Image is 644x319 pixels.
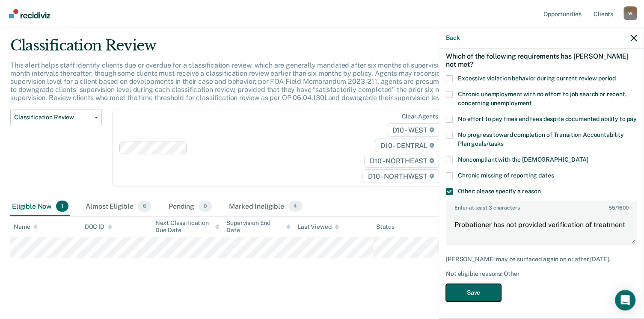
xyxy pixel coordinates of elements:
[10,197,70,216] div: Eligible Now
[14,223,38,230] div: Name
[199,201,212,212] span: 0
[458,91,627,106] span: Chronic unemployment with no effort to job search or recent, concerning unemployment
[84,197,153,216] div: Almost Eligible
[446,34,460,41] button: Back
[375,139,440,152] span: D10 - CENTRAL
[138,201,151,212] span: 6
[376,223,395,230] div: Status
[446,45,637,75] div: Which of the following requirements has [PERSON_NAME] not met?
[623,6,637,20] div: W
[85,223,112,230] div: DOC ID
[387,123,440,137] span: D10 - WEST
[446,284,501,301] button: Save
[458,188,541,195] span: Other: please specify a reason
[14,114,91,121] span: Classification Review
[623,6,637,20] button: Profile dropdown button
[608,205,615,211] span: 55
[446,270,637,278] div: Not eligible reasons: Other
[167,197,214,216] div: Pending
[458,75,616,82] span: Excessive violation behavior during current review period
[56,201,68,212] span: 1
[608,205,628,211] span: / 1600
[297,223,339,230] div: Last Viewed
[364,154,439,168] span: D10 - NORTHEAST
[227,197,304,216] div: Marked Ineligible
[226,219,291,234] div: Supervision End Date
[401,113,438,120] div: Clear agents
[362,169,439,183] span: D10 - NORTHWEST
[447,213,636,245] textarea: Probationer has not provided verification of treatment
[458,172,554,179] span: Chronic missing of reporting dates
[288,201,302,212] span: 4
[10,61,488,102] p: This alert helps staff identify clients due or overdue for a classification review, which are gen...
[10,37,493,61] div: Classification Review
[155,219,220,234] div: Next Classification Due Date
[9,9,50,18] img: Recidiviz
[615,290,635,310] div: Open Intercom Messenger
[458,131,624,147] span: No progress toward completion of Transition Accountability Plan goals/tasks
[458,115,637,122] span: No effort to pay fines and fees despite documented ability to pay
[458,156,588,163] span: Noncompliant with the [DEMOGRAPHIC_DATA]
[446,256,637,263] div: [PERSON_NAME] may be surfaced again on or after [DATE].
[447,201,636,211] label: Enter at least 3 characters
